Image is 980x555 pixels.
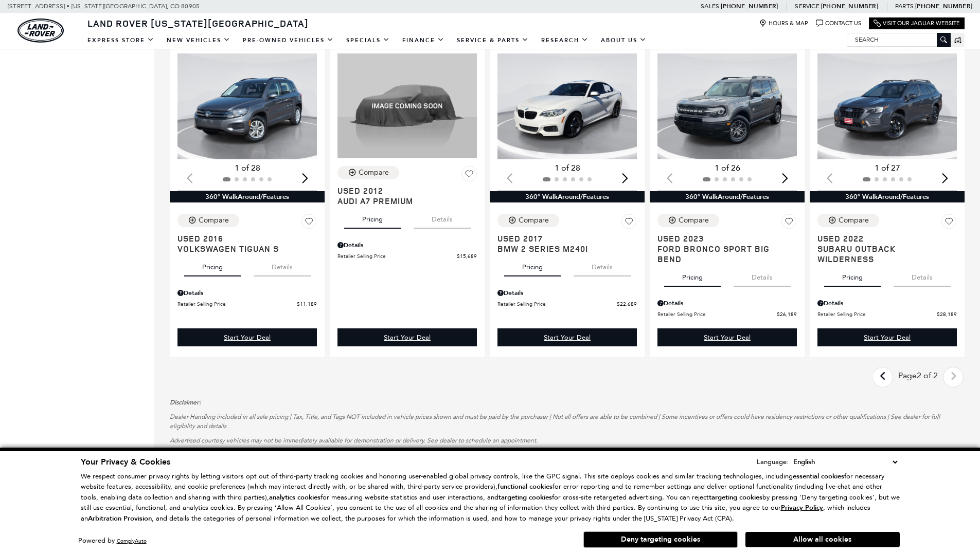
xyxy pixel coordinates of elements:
[915,2,972,10] a: [PHONE_NUMBER]
[81,471,900,524] p: We respect consumer privacy rights by letting visitors opt out of third-party tracking cookies an...
[497,300,637,308] a: Retailer Selling Price $22,689
[457,252,477,260] span: $15,689
[938,167,952,190] div: Next slide
[177,53,318,159] img: 2016 Volkswagen Tiguan S 1
[340,31,396,49] a: Specials
[497,482,553,491] strong: functional cookies
[721,2,778,10] a: [PHONE_NUMBER]
[824,264,881,287] button: pricing tab
[895,3,914,10] span: Parts
[337,328,477,346] div: undefined - Audi A7 Premium
[337,166,399,179] button: Compare Vehicle
[177,328,317,346] a: Start Your Deal
[396,31,451,49] a: Finance
[941,214,957,233] button: Save Vehicle
[298,167,312,190] div: Next slide
[359,168,389,177] div: Compare
[657,162,797,174] div: 1 of 26
[297,300,317,308] span: $11,189
[497,53,638,159] div: 1 / 2
[337,186,477,206] a: Used 2012Audi A7 Premium
[781,214,797,233] button: Save Vehicle
[497,214,559,227] button: Compare Vehicle
[657,328,797,346] div: undefined - Ford Bronco Sport Big Bend
[337,196,469,206] span: Audi A7 Premium
[817,328,957,346] div: undefined - Subaru Outback Wilderness
[177,162,317,174] div: 1 of 28
[170,412,965,431] p: Dealer Handling included in all sale pricing | Tax, Title, and Tags NOT included in vehicle price...
[504,254,561,276] button: pricing tab
[817,310,957,318] a: Retailer Selling Price $28,189
[795,3,819,10] span: Service
[451,31,535,49] a: Service & Parts
[595,31,653,49] a: About Us
[817,299,957,308] div: Pricing Details - Subaru Outback Wilderness
[117,538,147,544] a: ComplyAuto
[894,264,951,287] button: details tab
[177,300,317,308] a: Retailer Selling Price $11,189
[8,3,200,10] a: [STREET_ADDRESS] • [US_STATE][GEOGRAPHIC_DATA], CO 80905
[497,233,629,244] span: Used 2017
[874,20,960,27] a: Visit Our Jaguar Website
[497,244,629,254] span: BMW 2 Series M240i
[498,493,552,502] strong: targeting cookies
[78,538,147,544] div: Powered by
[847,33,950,46] input: Search
[177,53,318,159] div: 1 / 2
[757,458,789,465] div: Language:
[657,310,797,318] a: Retailer Selling Price $26,189
[618,167,632,190] div: Next slide
[337,252,477,260] a: Retailer Selling Price $15,689
[657,244,789,264] span: Ford Bronco Sport Big Bend
[817,53,958,159] img: 2022 Subaru Outback Wilderness 1
[839,216,869,225] div: Compare
[781,503,823,512] u: Privacy Policy
[621,214,637,233] button: Save Vehicle
[170,398,201,406] strong: Disclaimer:
[535,31,595,49] a: Research
[821,2,878,10] a: [PHONE_NUMBER]
[337,240,477,250] div: Pricing Details - Audi A7 Premium
[490,191,645,202] div: 360° WalkAround/Features
[817,244,949,264] span: Subaru Outback Wilderness
[497,328,637,346] div: undefined - BMW 2 Series M240i
[816,20,861,27] a: Contact Us
[81,31,161,49] a: EXPRESS STORE
[254,254,311,276] button: details tab
[650,191,805,202] div: 360° WalkAround/Features
[817,233,957,264] a: Used 2022Subaru Outback Wilderness
[337,252,457,260] span: Retailer Selling Price
[791,456,900,468] select: Language Select
[519,216,549,225] div: Compare
[657,233,797,264] a: Used 2023Ford Bronco Sport Big Bend
[574,254,631,276] button: details tab
[17,18,64,43] img: Land Rover
[657,53,798,159] div: 1 / 2
[461,166,477,186] button: Save Vehicle
[817,214,879,227] button: Compare Vehicle
[88,514,152,523] strong: Arbitration Provision
[17,18,64,43] a: land-rover
[177,300,297,308] span: Retailer Selling Price
[583,531,738,548] button: Deny targeting cookies
[657,233,789,244] span: Used 2023
[269,493,320,502] strong: analytics cookies
[497,328,637,346] a: Start Your Deal
[337,186,469,196] span: Used 2012
[817,162,957,174] div: 1 of 27
[177,328,317,346] div: undefined - Volkswagen Tiguan S
[81,17,315,29] a: Land Rover [US_STATE][GEOGRAPHIC_DATA]
[87,17,309,29] span: Land Rover [US_STATE][GEOGRAPHIC_DATA]
[657,214,719,227] button: Compare Vehicle
[177,288,317,298] div: Pricing Details - Volkswagen Tiguan S
[170,436,965,445] p: Advertised courtesy vehicles may not be immediately available for demonstration or delivery. See ...
[161,31,237,49] a: New Vehicles
[817,233,949,244] span: Used 2022
[617,300,637,308] span: $22,689
[657,299,797,308] div: Pricing Details - Ford Bronco Sport Big Bend
[177,233,309,244] span: Used 2016
[170,191,325,202] div: 360° WalkAround/Features
[709,493,762,502] strong: targeting cookies
[177,214,239,227] button: Compare Vehicle
[657,53,798,159] img: 2023 Ford Bronco Sport Big Bend 1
